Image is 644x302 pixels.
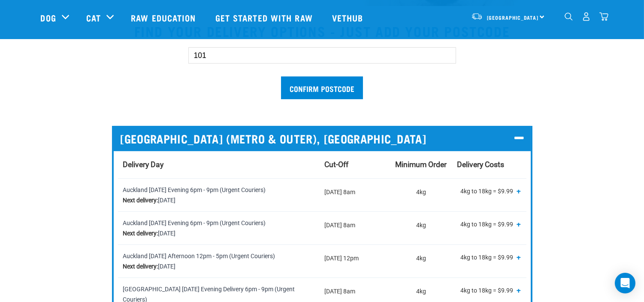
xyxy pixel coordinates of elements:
[582,12,591,21] img: user.png
[121,132,426,145] span: [GEOGRAPHIC_DATA] (METRO & OUTER), [GEOGRAPHIC_DATA]
[319,211,390,244] td: [DATE] 8am
[41,11,56,24] a: Dog
[123,218,314,238] div: Auckland [DATE] Evening 6pm - 9pm (Urgent Couriers) [DATE]
[487,16,539,19] span: [GEOGRAPHIC_DATA]
[319,178,390,211] td: [DATE] 8am
[86,11,101,24] a: Cat
[123,185,314,205] div: Auckland [DATE] Evening 6pm - 9pm (Urgent Couriers) [DATE]
[319,244,390,278] td: [DATE] 12pm
[118,151,319,179] th: Delivery Day
[457,251,521,266] p: 4kg to 18kg = $9.99 18kg to 36kg = $14.99 36kg to 54kg = $19.99 54kg to 72kg = $24.99 Over 72kg =...
[599,12,608,21] img: home-icon@2x.png
[188,47,456,64] input: Enter your postcode here...
[123,197,158,204] strong: Next delivery:
[281,76,363,99] input: Confirm postcode
[517,253,521,261] button: Show all tiers
[471,12,483,20] img: van-moving.png
[390,211,452,244] td: 4kg
[390,151,452,179] th: Minimum Order
[517,220,521,228] span: +
[324,0,374,35] a: Vethub
[121,132,524,145] p: [GEOGRAPHIC_DATA] (METRO & OUTER), [GEOGRAPHIC_DATA]
[123,263,158,270] strong: Next delivery:
[517,287,521,294] button: Show all tiers
[452,151,526,179] th: Delivery Costs
[390,178,452,211] td: 4kg
[123,251,314,271] div: Auckland [DATE] Afternoon 12pm - 5pm (Urgent Couriers) [DATE]
[319,151,390,179] th: Cut-Off
[517,187,521,195] button: Show all tiers
[457,185,521,200] p: 4kg to 18kg = $9.99 18kg to 36kg = $14.99 36kg to 54kg = $19.99 54kg to 72kg = $24.99 Over 72kg =...
[517,253,521,261] span: +
[517,186,521,195] span: +
[565,12,573,21] img: home-icon-1@2x.png
[457,218,521,233] p: 4kg to 18kg = $9.99 18kg to 36kg = $14.99 36kg to 54kg = $19.99 54kg to 72kg = $24.99 Over 72kg =...
[517,286,521,294] span: +
[390,244,452,278] td: 4kg
[122,0,206,35] a: Raw Education
[207,0,324,35] a: Get started with Raw
[517,220,521,228] button: Show all tiers
[123,230,158,237] strong: Next delivery:
[457,284,521,299] p: 4kg to 18kg = $9.99 18kg to 36kg = $14.99 36kg to 54kg = $19.99 54kg to 72kg = $24.99 Over 72kg =...
[615,273,635,293] div: Open Intercom Messenger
